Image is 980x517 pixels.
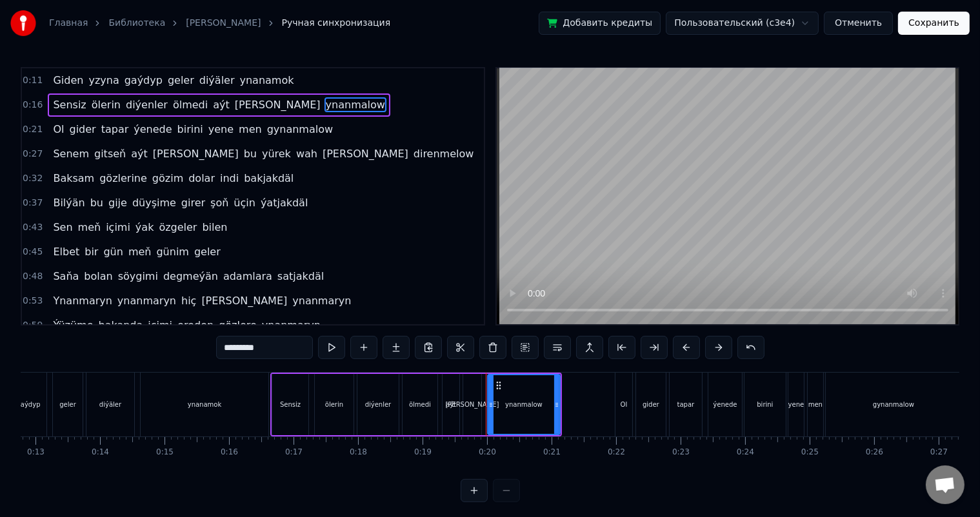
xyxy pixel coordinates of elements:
[608,447,625,458] div: 0:22
[737,447,754,458] div: 0:24
[237,122,263,137] span: men
[105,220,132,235] span: içimi
[83,269,114,284] span: bolan
[151,171,185,186] span: gözim
[23,246,43,258] span: 0:45
[187,171,216,186] span: dolar
[414,447,432,458] div: 0:19
[77,220,103,235] span: meň
[291,293,352,308] span: ynanmaryn
[107,195,128,210] span: gije
[180,293,197,308] span: hiç
[198,73,236,88] span: diýäler
[93,146,127,161] span: gitseň
[930,447,948,458] div: 0:27
[23,99,43,112] span: 0:16
[172,97,209,112] span: ölmedi
[23,74,43,87] span: 0:11
[259,195,309,210] span: ýatjakdäl
[193,244,222,259] span: geler
[131,195,177,210] span: düyşime
[52,293,113,308] span: Ynanmaryn
[261,318,322,333] span: ynanmaryn
[217,318,258,333] span: gözlere
[102,244,124,259] span: gün
[808,400,823,409] div: men
[266,122,334,137] span: gynanmalow
[152,146,240,161] span: [PERSON_NAME]
[156,447,174,458] div: 0:15
[188,400,222,409] div: ynanamok
[123,73,164,88] span: gaýdyp
[87,73,120,88] span: yzyna
[239,73,295,88] span: ynanamok
[365,400,392,409] div: diýenler
[898,12,970,35] button: Сохранить
[176,122,205,137] span: birini
[166,73,195,88] span: geler
[350,447,367,458] div: 0:18
[321,146,410,161] span: [PERSON_NAME]
[276,269,325,284] span: satjakdäl
[117,269,159,284] span: söygimi
[186,17,261,30] a: [PERSON_NAME]
[543,447,561,458] div: 0:21
[23,172,43,185] span: 0:32
[52,195,86,210] span: Bilýän
[52,73,85,88] span: Giden
[52,269,80,284] span: Saňa
[100,122,130,137] span: tapar
[209,195,230,210] span: şoň
[243,146,258,161] span: bu
[155,244,190,259] span: günim
[98,171,148,186] span: gözlerine
[23,319,43,332] span: 0:59
[130,146,149,161] span: aýt
[157,220,198,235] span: özgeler
[757,400,773,409] div: birini
[23,148,43,161] span: 0:27
[445,400,499,409] div: [PERSON_NAME]
[788,400,805,409] div: yene
[824,12,893,35] button: Отменить
[49,17,390,30] nav: breadcrumb
[677,400,695,409] div: tapar
[52,146,90,161] span: Senem
[325,400,343,409] div: ölerin
[285,447,303,458] div: 0:17
[108,17,165,30] a: Библиотека
[221,447,238,458] div: 0:16
[926,465,965,504] a: Открытый чат
[23,221,43,234] span: 0:43
[207,122,235,137] span: yene
[16,400,40,409] div: gaýdyp
[23,197,43,210] span: 0:37
[672,447,690,458] div: 0:23
[23,270,43,283] span: 0:48
[52,122,65,137] span: Ol
[280,400,301,409] div: Sensiz
[282,17,391,30] span: Ручная синхронизация
[83,244,99,259] span: bir
[132,122,173,137] span: ýenede
[219,171,240,186] span: indi
[116,293,177,308] span: ynanmaryn
[92,447,109,458] div: 0:14
[125,97,169,112] span: diýenler
[621,400,628,409] div: Ol
[873,400,914,409] div: gynanmalow
[89,195,105,210] span: bu
[801,447,819,458] div: 0:25
[23,295,43,307] span: 0:53
[243,171,295,186] span: bakjakdäl
[200,293,288,308] span: [PERSON_NAME]
[539,12,661,35] button: Добавить кредиты
[713,400,737,409] div: ýenede
[52,318,94,333] span: Ýüzüme
[180,195,206,210] span: girer
[176,318,215,333] span: ereden
[212,97,231,112] span: aýt
[10,10,36,36] img: youka
[52,97,87,112] span: Sensiz
[412,146,475,161] span: direnmelow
